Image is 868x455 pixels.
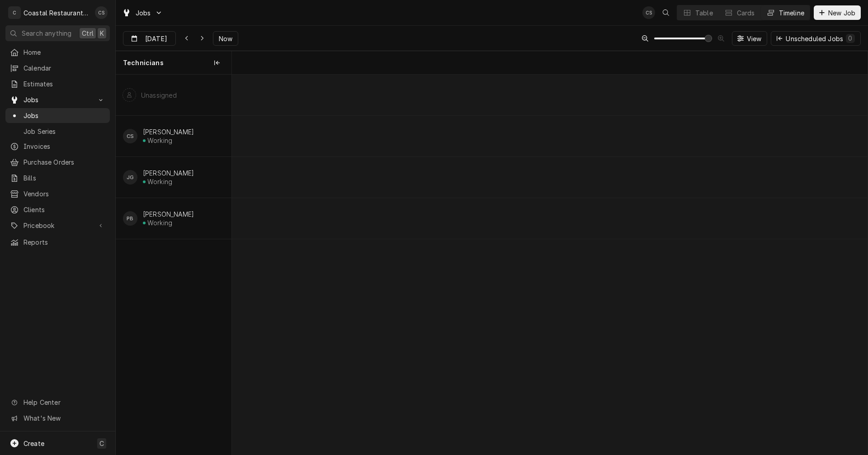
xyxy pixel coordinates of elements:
[100,28,104,38] span: K
[147,178,172,185] div: Working
[5,186,110,201] a: Vendors
[24,205,105,214] span: Clients
[143,128,194,136] div: [PERSON_NAME]
[24,63,105,73] span: Calendar
[5,124,110,139] a: Job Series
[116,51,231,75] div: Technicians column. SPACE for context menu
[99,439,104,448] span: C
[732,31,768,46] button: View
[24,79,105,89] span: Estimates
[95,6,108,19] div: Chris Sockriter's Avatar
[5,25,110,41] button: Search anythingCtrlK
[24,127,105,136] span: Job Series
[826,8,857,18] span: New Job
[24,95,92,104] span: Jobs
[24,221,92,230] span: Pricebook
[95,6,108,19] div: CS
[5,61,110,76] a: Calendar
[24,111,105,120] span: Jobs
[123,170,137,185] div: JG
[5,45,110,60] a: Home
[24,189,105,199] span: Vendors
[5,108,110,123] a: Jobs
[123,211,137,226] div: PB
[24,8,90,18] div: Coastal Restaurant Repair
[779,8,804,18] div: Timeline
[5,411,110,426] a: Go to What's New
[5,218,110,233] a: Go to Pricebook
[24,157,105,167] span: Purchase Orders
[116,75,231,455] div: left
[22,28,71,38] span: Search anything
[123,211,137,226] div: Phill Blush's Avatar
[24,173,105,183] span: Bills
[5,92,110,107] a: Go to Jobs
[642,6,655,19] div: CS
[5,395,110,410] a: Go to Help Center
[24,440,44,447] span: Create
[5,235,110,250] a: Reports
[642,6,655,19] div: Chris Sockriter's Avatar
[217,34,234,43] span: Now
[24,413,104,423] span: What's New
[737,8,755,18] div: Cards
[786,34,855,43] div: Unscheduled Jobs
[24,47,105,57] span: Home
[118,5,166,20] a: Go to Jobs
[141,91,177,99] div: Unassigned
[8,6,21,19] div: C
[5,76,110,91] a: Estimates
[123,129,137,143] div: CS
[232,75,868,455] div: normal
[659,5,673,20] button: Open search
[24,142,105,151] span: Invoices
[82,28,94,38] span: Ctrl
[5,155,110,170] a: Purchase Orders
[213,31,238,46] button: Now
[695,8,713,18] div: Table
[143,210,194,218] div: [PERSON_NAME]
[24,237,105,247] span: Reports
[5,202,110,217] a: Clients
[123,31,176,46] button: [DATE]
[771,31,861,46] button: Unscheduled Jobs0
[5,139,110,154] a: Invoices
[24,398,104,407] span: Help Center
[123,58,164,67] span: Technicians
[123,170,137,185] div: James Gatton's Avatar
[848,33,853,43] div: 0
[123,129,137,143] div: Chris Sockriter's Avatar
[814,5,861,20] button: New Job
[136,8,151,18] span: Jobs
[147,219,172,227] div: Working
[745,34,764,43] span: View
[147,137,172,144] div: Working
[5,171,110,185] a: Bills
[143,169,194,177] div: [PERSON_NAME]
